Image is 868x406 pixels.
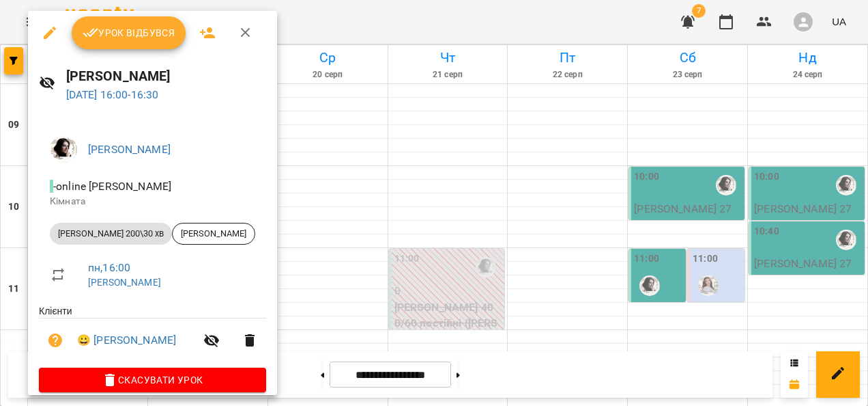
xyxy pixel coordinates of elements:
span: Скасувати Урок [50,372,255,388]
button: Урок відбувся [72,16,186,49]
div: [PERSON_NAME] [172,223,255,245]
button: Скасувати Урок [39,368,266,392]
span: [PERSON_NAME] 200\30 хв [50,228,172,240]
h6: [PERSON_NAME] [66,66,266,87]
span: Урок відбувся [83,25,175,41]
span: [PERSON_NAME] [173,228,255,240]
p: Кімната [50,195,255,208]
a: 😀 [PERSON_NAME] [77,332,176,349]
a: [DATE] 16:00-16:30 [66,88,159,101]
ul: Клієнти [39,304,266,368]
span: - online [PERSON_NAME] [50,180,174,193]
a: [PERSON_NAME] [88,143,171,156]
a: [PERSON_NAME] [88,277,161,288]
button: Візит ще не сплачено. Додати оплату? [39,324,72,357]
img: e7c1a1403b8f34425dc1a602655f0c4c.png [50,136,77,163]
a: пн , 16:00 [88,261,130,274]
